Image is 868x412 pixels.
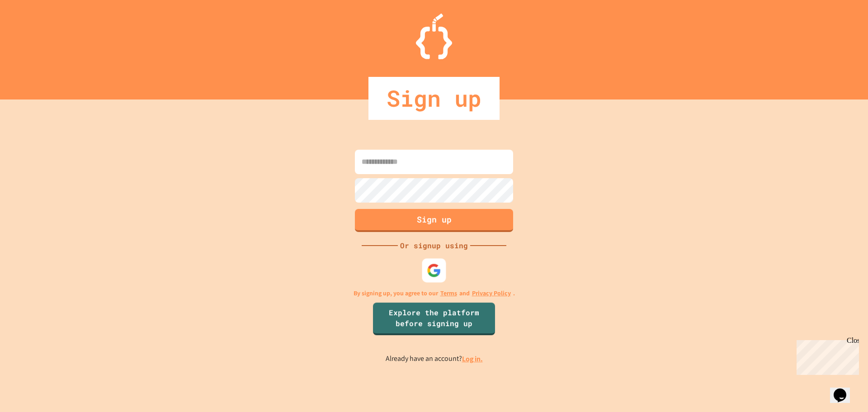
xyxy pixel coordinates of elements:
a: Terms [440,289,457,298]
img: google-icon.svg [427,263,441,278]
a: Log in. [462,354,483,364]
div: Chat with us now!Close [4,4,62,57]
iframe: chat widget [830,376,859,403]
p: By signing up, you agree to our and . [354,289,515,298]
button: Sign up [355,209,513,232]
div: Or signup using [398,240,470,251]
div: Sign up [368,77,500,120]
a: Privacy Policy [472,289,511,298]
img: Logo.svg [416,14,452,59]
a: Explore the platform before signing up [373,303,495,335]
p: Already have an account? [386,353,483,365]
iframe: chat widget [793,336,859,375]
